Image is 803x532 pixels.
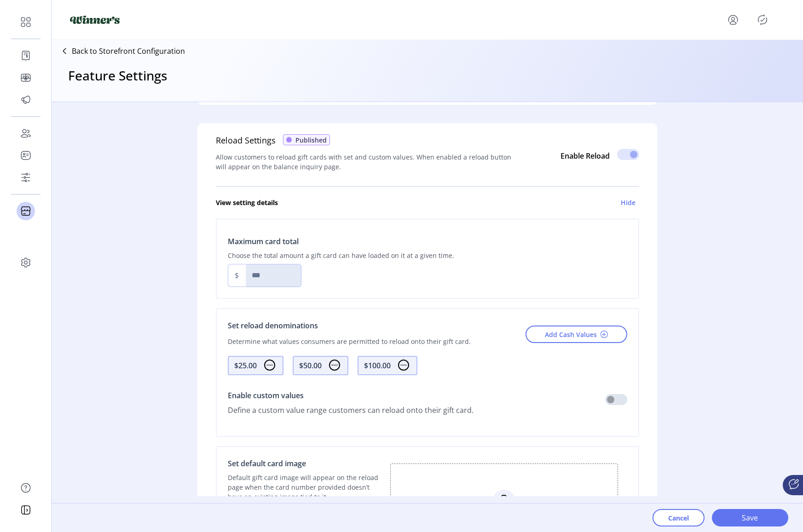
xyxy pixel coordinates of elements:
[70,16,120,24] img: logo
[364,360,391,371] div: $100.00
[216,147,512,177] p: Allow customers to reload gift cards with set and custom values. When enabled a reload button wil...
[228,405,474,416] div: Define a custom value range customers can reload onto their gift card.
[228,473,381,502] p: Default gift card image will appear on the reload page when the card number provided doesn’t have...
[398,360,409,371] img: subtract.svg
[755,12,770,27] button: Publisher Panel
[228,386,474,405] div: Enable custom values
[715,9,755,31] button: menu
[228,337,471,346] p: Determine what values consumers are permitted to reload onto their gift card.
[228,236,454,247] p: Maximum card total
[228,251,454,260] p: Choose the total amount a gift card can have loaded on it at a given time.
[560,150,610,161] p: Enable Reload
[299,360,322,371] div: $50.00
[228,458,381,469] p: Set default card image
[668,513,689,523] span: Cancel
[216,187,639,218] a: View setting detailsHide
[234,360,257,371] div: $25.00
[621,198,635,207] h6: Hide
[228,320,471,331] p: Set reload denominations
[329,360,340,371] img: subtract.svg
[712,509,788,526] button: Save
[216,134,276,147] h5: Reload Settings
[68,66,168,85] h3: Feature Settings
[216,198,278,207] h6: View setting details
[235,270,239,281] div: $
[295,135,327,145] span: Published
[724,512,776,523] span: Save
[653,509,705,526] button: Cancel
[72,46,185,57] p: Back to Storefront Configuration
[264,360,275,371] img: subtract.svg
